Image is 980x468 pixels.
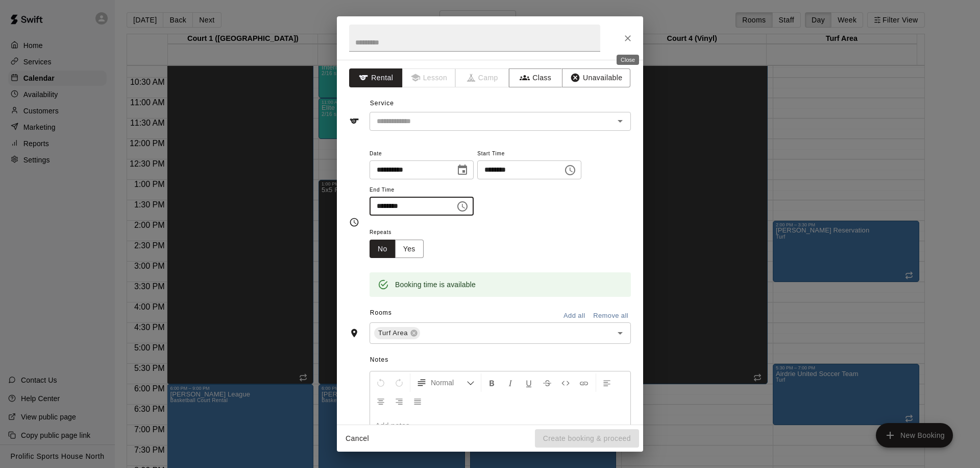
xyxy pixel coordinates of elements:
span: Camps can only be created in the Services page [456,68,509,87]
button: Format Underline [520,373,537,392]
div: Close [617,55,639,65]
button: Justify Align [409,392,426,410]
button: Center Align [372,392,389,410]
svg: Service [349,116,359,126]
span: Date [370,147,474,161]
button: Redo [390,373,408,392]
span: Notes [370,352,631,368]
button: Formatting Options [412,373,479,392]
div: outlined button group [370,240,424,259]
button: Rental [349,68,403,87]
button: Choose time, selected time is 12:00 PM [452,196,473,217]
span: Lessons must be created in the Services page first [403,68,456,87]
button: Choose time, selected time is 10:30 AM [560,160,580,180]
button: Open [613,114,627,128]
button: Format Strikethrough [538,373,556,392]
button: Undo [372,373,389,392]
span: Rooms [370,309,392,316]
span: Repeats [370,226,432,240]
span: Start Time [477,147,581,161]
button: Format Italics [502,373,519,392]
button: Left Align [598,373,616,392]
button: Format Bold [483,373,501,392]
button: Insert Code [557,373,574,392]
svg: Timing [349,217,359,227]
button: Open [613,326,627,340]
span: End Time [370,183,474,197]
button: Cancel [341,429,374,448]
div: Turf Area [374,327,420,339]
button: Add all [558,308,591,324]
button: Insert Link [575,373,593,392]
span: Service [370,100,394,107]
div: Booking time is available [395,275,476,294]
button: Right Align [390,392,408,410]
span: Turf Area [374,328,412,338]
button: No [370,240,396,259]
span: Normal [431,378,467,388]
svg: Rooms [349,328,359,338]
button: Close [619,29,637,48]
button: Unavailable [562,68,630,87]
button: Class [509,68,562,87]
button: Remove all [591,308,631,324]
button: Choose date, selected date is Oct 19, 2025 [452,160,473,180]
button: Yes [395,240,424,259]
